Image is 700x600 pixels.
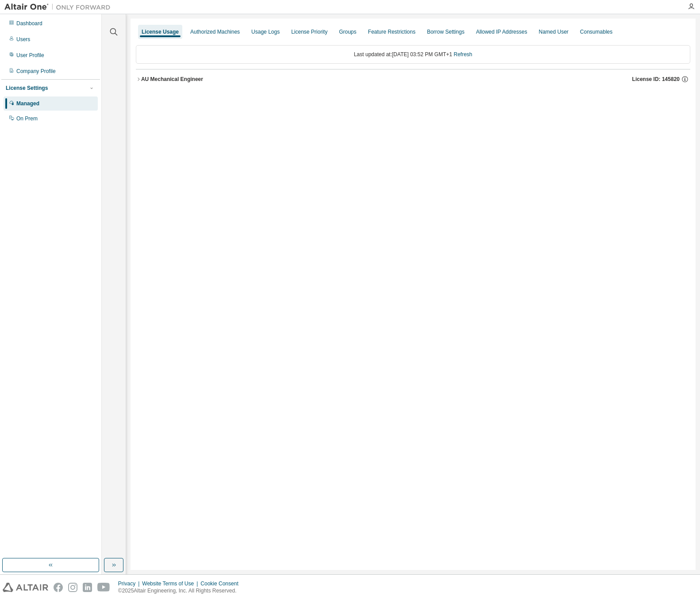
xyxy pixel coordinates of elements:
div: Authorized Machines [190,28,240,35]
div: Consumables [580,28,612,35]
p: © 2025 Altair Engineering, Inc. All Rights Reserved. [118,587,244,595]
img: facebook.svg [54,583,63,592]
div: User Profile [16,52,44,59]
div: Borrow Settings [427,28,465,35]
div: Users [16,36,30,43]
div: Usage Logs [251,28,280,35]
div: Feature Restrictions [368,28,415,35]
div: AU Mechanical Engineer [141,76,203,83]
div: Named User [538,28,568,35]
div: License Priority [291,28,327,35]
div: Cookie Consent [200,580,243,587]
div: Website Terms of Use [142,580,200,587]
img: Altair One [4,3,115,12]
div: Company Profile [16,68,56,75]
button: AU Mechanical EngineerLicense ID: 145820 [136,69,690,89]
div: Dashboard [16,20,42,27]
div: Privacy [118,580,142,587]
span: License ID: 145820 [632,76,680,83]
a: Refresh [454,51,472,58]
div: Managed [16,100,39,107]
div: Allowed IP Addresses [476,28,527,35]
img: altair_logo.svg [3,583,48,592]
img: youtube.svg [97,583,110,592]
div: Last updated at: [DATE] 03:52 PM GMT+1 [136,45,690,64]
img: instagram.svg [68,583,77,592]
img: linkedin.svg [83,583,92,592]
div: License Usage [142,28,179,35]
div: On Prem [16,115,38,122]
div: License Settings [6,85,48,92]
div: Groups [339,28,356,35]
